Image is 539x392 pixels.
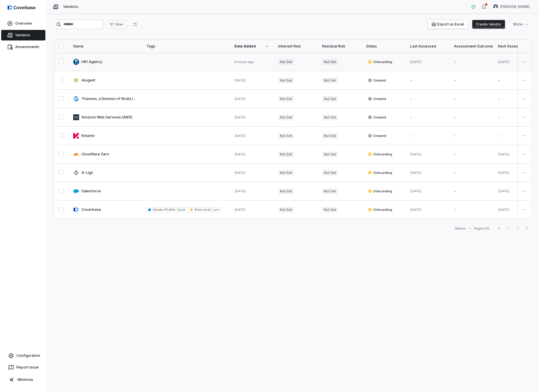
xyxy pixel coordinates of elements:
[449,145,493,164] td: -
[176,208,185,212] span: SaaS
[368,96,386,101] span: Created
[449,201,493,219] td: -
[366,44,401,49] div: Status
[211,208,219,212] span: Low
[428,20,468,29] button: Export as Excel
[2,374,44,386] button: Minimize
[234,115,246,119] span: [DATE]
[498,44,533,49] div: Next Assessment
[322,152,338,157] span: Not Set
[322,78,338,83] span: Not Set
[63,4,78,9] span: Vendors
[278,59,294,65] span: Not Set
[405,108,449,127] td: -
[146,44,225,49] div: Tags
[368,115,386,120] span: Created
[498,171,509,175] span: [DATE]
[278,44,313,49] div: Inherent Risk
[1,18,45,29] a: Overview
[234,189,246,193] span: [DATE]
[405,71,449,90] td: -
[449,90,493,108] td: -
[105,20,127,29] button: Filter
[322,44,357,49] div: Residual Risk
[73,44,137,49] div: Name
[278,115,294,120] span: Not Set
[493,127,537,145] td: -
[500,4,530,9] span: [PERSON_NAME]
[8,5,35,11] img: logo-D7KZi-bG.svg
[322,133,338,139] span: Not Set
[368,133,386,138] span: Created
[449,53,493,71] td: -
[322,96,338,102] span: Not Set
[278,207,294,213] span: Not Set
[469,226,471,230] div: •
[493,108,537,127] td: -
[410,171,422,175] span: [DATE]
[322,59,338,65] span: Not Set
[498,152,509,156] span: [DATE]
[449,127,493,145] td: -
[455,226,466,231] div: 9 items
[278,96,294,102] span: Not Set
[234,78,246,82] span: [DATE]
[410,152,422,156] span: [DATE]
[234,44,269,49] div: Date Added
[322,115,338,120] span: Not Set
[2,362,44,373] button: Report Issue
[1,30,45,40] a: Vendors
[278,133,294,139] span: Not Set
[1,42,45,52] a: Assessments
[195,208,211,212] span: Risk Level :
[115,22,123,27] span: Filter
[405,127,449,145] td: -
[278,189,294,194] span: Not Set
[449,108,493,127] td: -
[490,2,533,11] button: Neil Kelly avatar[PERSON_NAME]
[234,60,254,64] span: 4 hours ago
[368,78,386,83] span: Created
[234,152,246,156] span: [DATE]
[2,350,44,361] a: Configuration
[410,189,422,193] span: [DATE]
[474,226,490,231] div: Page 1 of 1
[449,182,493,201] td: -
[405,90,449,108] td: -
[368,60,392,64] span: Onboarding
[278,78,294,83] span: Not Set
[322,189,338,194] span: Not Set
[410,44,445,49] div: Last Assessed
[153,208,176,212] span: Vendor Profile :
[498,208,509,212] span: [DATE]
[493,90,537,108] td: -
[368,207,392,212] span: Onboarding
[410,208,422,212] span: [DATE]
[234,134,246,138] span: [DATE]
[234,97,246,101] span: [DATE]
[368,152,392,157] span: Onboarding
[410,60,422,64] span: [DATE]
[234,171,246,175] span: [DATE]
[454,44,489,49] div: Assessment Outcome
[278,152,294,157] span: Not Set
[493,4,498,9] img: Neil Kelly avatar
[498,189,509,193] span: [DATE]
[368,170,392,175] span: Onboarding
[493,71,537,90] td: -
[368,189,392,194] span: Onboarding
[278,170,294,176] span: Not Set
[234,208,246,212] span: [DATE]
[449,164,493,182] td: -
[449,71,493,90] td: -
[498,60,509,64] span: [DATE]
[322,170,338,176] span: Not Set
[510,20,532,29] button: More
[322,207,338,213] span: Not Set
[472,20,505,29] button: Create Vendor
